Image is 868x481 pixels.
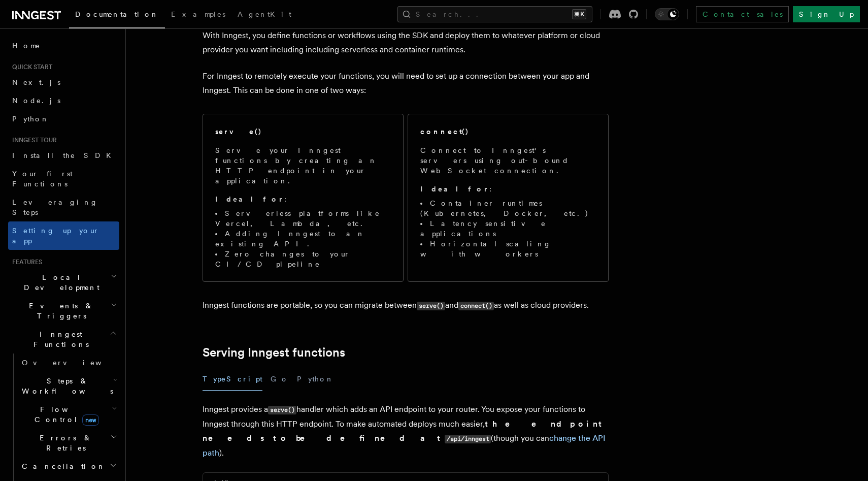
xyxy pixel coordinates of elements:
[696,6,789,22] a: Contact sales
[445,435,491,443] code: /api/inngest
[165,3,231,27] a: Examples
[420,184,596,194] p: :
[8,297,119,325] button: Events & Triggers
[8,63,52,71] span: Quick start
[12,151,117,159] span: Install the SDK
[8,37,119,55] a: Home
[18,354,119,372] a: Overview
[8,272,111,293] span: Local Development
[18,404,112,425] span: Flow Control
[171,10,225,18] span: Examples
[18,376,113,396] span: Steps & Workflows
[12,170,73,188] span: Your first Functions
[8,268,119,297] button: Local Development
[8,221,119,250] a: Setting up your app
[8,73,119,91] a: Next.js
[203,69,609,98] p: For Inngest to remotely execute your functions, you will need to set up a connection between your...
[458,302,494,310] code: connect()
[18,433,110,453] span: Errors & Retries
[215,208,391,229] li: Serverless platforms like Vercel, Lambda, etc.
[203,368,262,391] button: TypeScript
[420,239,596,259] li: Horizontal scaling with workers
[8,136,57,144] span: Inngest tour
[655,8,679,20] button: Toggle dark mode
[8,91,119,110] a: Node.js
[18,461,106,471] span: Cancellation
[793,6,860,22] a: Sign Up
[397,6,592,22] button: Search...⌘K
[420,185,489,193] strong: Ideal for
[8,329,110,349] span: Inngest Functions
[297,368,334,391] button: Python
[8,165,119,193] a: Your first Functions
[18,372,119,400] button: Steps & Workflows
[8,301,111,321] span: Events & Triggers
[203,28,609,57] p: With Inngest, you define functions or workflows using the SDK and deploy them to whatever platfor...
[12,78,60,86] span: Next.js
[215,229,391,249] li: Adding Inngest to an existing API.
[408,114,609,282] a: connect()Connect to Inngest's servers using out-bound WebSocket connection.Ideal for:Container ru...
[22,359,126,367] span: Overview
[18,457,119,475] button: Cancellation
[8,193,119,221] a: Leveraging Steps
[268,406,296,414] code: serve()
[203,298,609,313] p: Inngest functions are portable, so you can migrate between and as well as cloud providers.
[12,97,60,105] span: Node.js
[8,325,119,354] button: Inngest Functions
[417,302,445,310] code: serve()
[215,145,391,186] p: Serve your Inngest functions by creating an HTTP endpoint in your application.
[203,402,609,460] p: Inngest provides a handler which adds an API endpoint to your router. You expose your functions t...
[215,194,391,204] p: :
[203,114,404,282] a: serve()Serve your Inngest functions by creating an HTTP endpoint in your application.Ideal for:Se...
[18,429,119,457] button: Errors & Retries
[215,126,262,137] h2: serve()
[420,126,469,137] h2: connect()
[12,227,99,245] span: Setting up your app
[420,198,596,218] li: Container runtimes (Kubernetes, Docker, etc.)
[18,400,119,429] button: Flow Controlnew
[12,41,41,51] span: Home
[12,115,49,123] span: Python
[215,249,391,269] li: Zero changes to your CI/CD pipeline
[572,9,586,19] kbd: ⌘K
[203,345,345,360] a: Serving Inngest functions
[75,10,159,18] span: Documentation
[271,368,289,391] button: Go
[8,258,42,266] span: Features
[8,110,119,128] a: Python
[238,10,291,18] span: AgentKit
[420,218,596,239] li: Latency sensitive applications
[82,414,99,426] span: new
[420,145,596,176] p: Connect to Inngest's servers using out-bound WebSocket connection.
[69,3,165,28] a: Documentation
[231,3,297,27] a: AgentKit
[215,195,284,203] strong: Ideal for
[8,146,119,165] a: Install the SDK
[12,198,98,216] span: Leveraging Steps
